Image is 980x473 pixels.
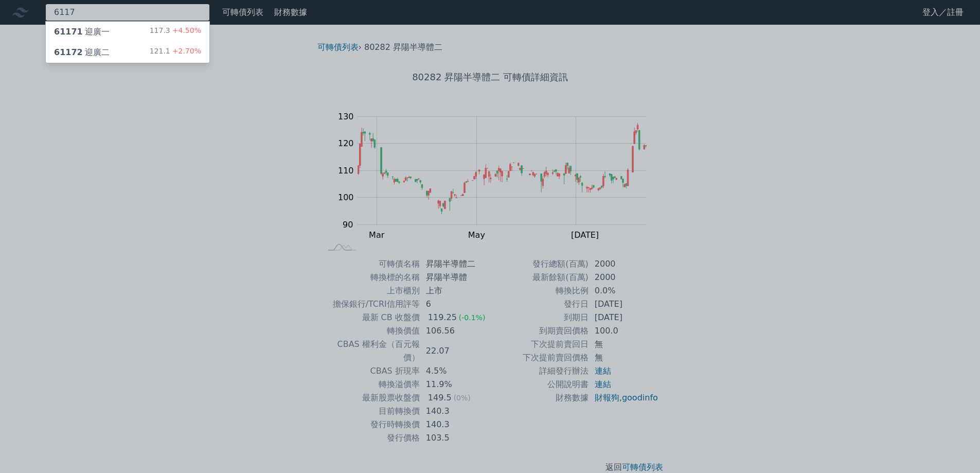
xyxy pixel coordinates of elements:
[170,47,201,55] span: +2.70%
[54,47,83,57] span: 61172
[46,42,209,63] a: 61172迎廣二 121.1+2.70%
[150,46,201,59] div: 121.1
[54,27,83,37] span: 61171
[170,26,201,34] span: +4.50%
[54,26,110,38] div: 迎廣一
[54,46,110,59] div: 迎廣二
[150,26,201,38] div: 117.3
[46,22,209,42] a: 61171迎廣一 117.3+4.50%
